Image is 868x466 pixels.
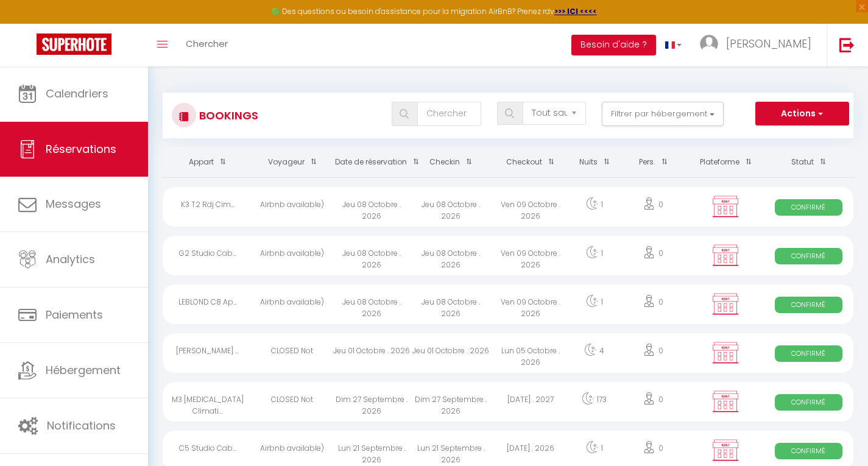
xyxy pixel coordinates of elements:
span: Hébergement [46,362,121,378]
span: [PERSON_NAME] [726,36,811,51]
span: Paiements [46,307,103,322]
span: Messages [46,196,101,211]
span: Réservations [46,141,116,157]
img: Super Booking [37,34,111,55]
img: logout [839,37,855,52]
a: ... [PERSON_NAME] [691,24,827,66]
th: Sort by guest [252,147,331,177]
th: Sort by booking date [332,147,411,177]
span: Chercher [186,37,228,50]
img: ... [700,35,718,53]
span: Analytics [46,252,95,267]
th: Sort by people [618,147,687,177]
button: Actions [755,102,849,126]
span: Notifications [47,418,116,433]
span: Calendriers [46,86,108,101]
th: Sort by checkin [411,147,490,177]
button: Besoin d'aide ? [571,35,656,55]
button: Filtrer par hébergement [602,102,724,126]
h3: Bookings [196,102,258,129]
th: Sort by channel [688,147,764,177]
th: Sort by nights [570,147,618,177]
th: Sort by rentals [163,147,252,177]
th: Sort by checkout [491,147,570,177]
a: >>> ICI <<<< [554,6,597,16]
input: Chercher [417,102,481,126]
th: Sort by status [764,147,853,177]
a: Chercher [177,24,237,66]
